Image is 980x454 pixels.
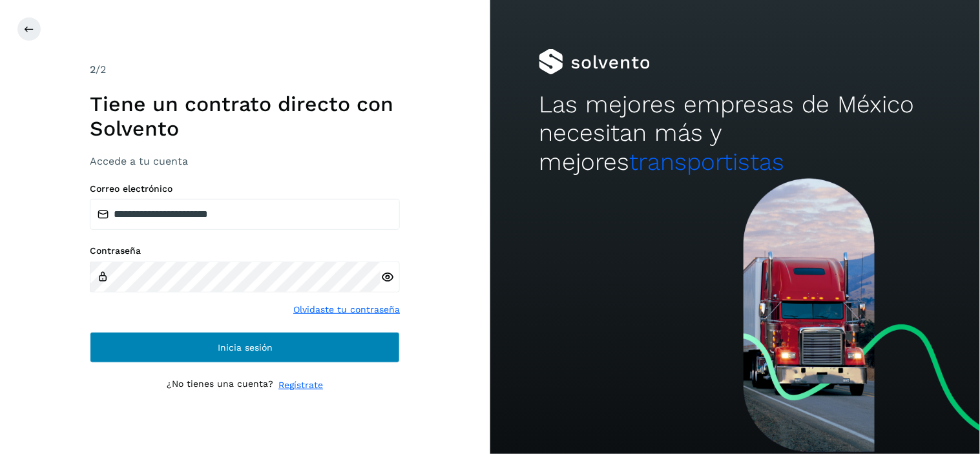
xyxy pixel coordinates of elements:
[539,90,931,176] h2: Las mejores empresas de México necesitan más y mejores
[90,92,400,141] h1: Tiene un contrato directo con Solvento
[90,183,400,194] label: Correo electrónico
[90,332,400,363] button: Inicia sesión
[90,245,400,256] label: Contraseña
[293,303,400,316] a: Olvidaste tu contraseña
[90,155,400,167] h3: Accede a tu cuenta
[218,343,273,352] span: Inicia sesión
[278,378,323,392] a: Regístrate
[90,63,96,76] span: 2
[90,62,400,77] div: /2
[167,378,273,392] p: ¿No tienes una cuenta?
[629,148,784,176] span: transportistas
